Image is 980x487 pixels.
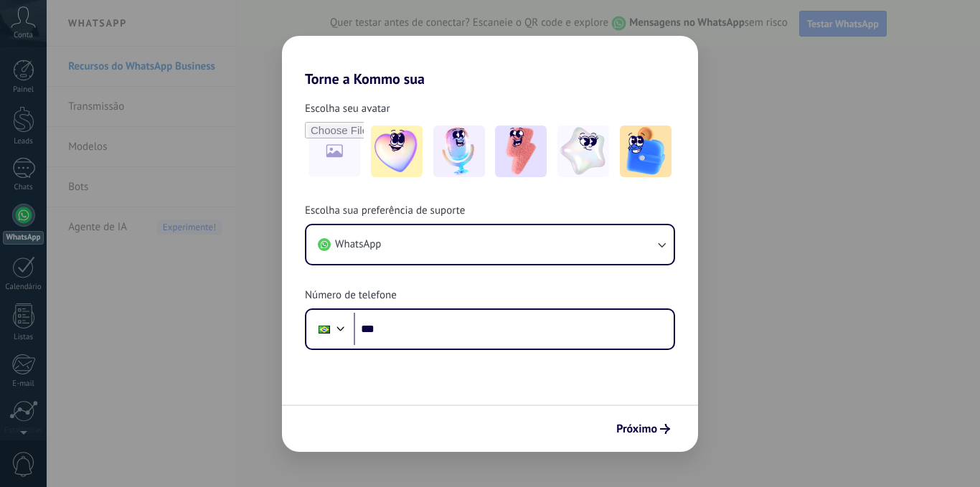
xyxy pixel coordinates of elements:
[305,288,397,303] span: Número de telefone
[306,225,674,264] button: WhatsApp
[311,314,338,344] div: Brazil: + 55
[620,126,672,177] img: -5.jpeg
[557,126,609,177] img: -4.jpeg
[495,126,547,177] img: -3.jpeg
[433,126,485,177] img: -2.jpeg
[335,237,381,252] span: WhatsApp
[616,424,657,434] span: Próximo
[305,102,390,116] span: Escolha seu avatar
[282,36,698,88] h2: Torne a Kommo sua
[305,204,465,218] span: Escolha sua preferência de suporte
[610,417,677,441] button: Próximo
[371,126,423,177] img: -1.jpeg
